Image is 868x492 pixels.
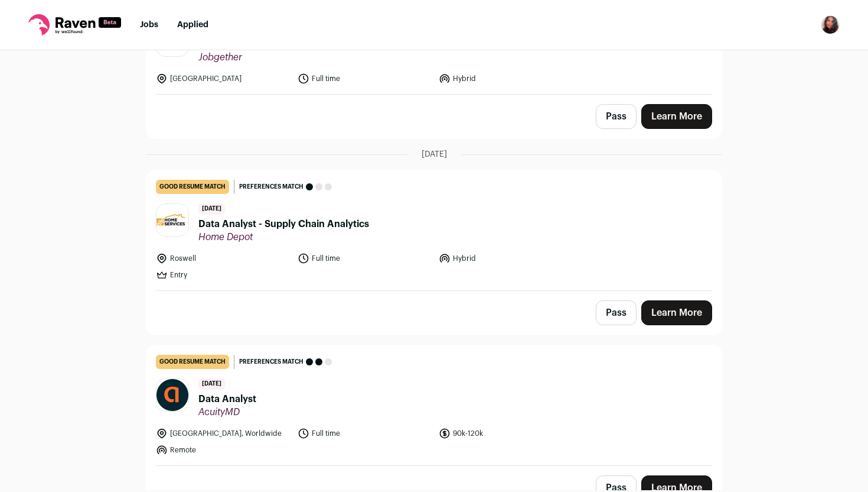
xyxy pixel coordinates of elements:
[239,356,304,368] span: Preferences match
[198,231,369,243] span: Home Depot
[298,73,432,85] li: Full time
[140,21,158,29] a: Jobs
[198,392,256,406] span: Data Analyst
[156,428,291,439] li: [GEOGRAPHIC_DATA], Worldwide
[298,253,432,264] li: Full time
[439,428,573,439] li: 90k-120k
[198,378,225,390] span: [DATE]
[156,253,291,264] li: Roswell
[596,104,637,129] button: Pass
[198,217,369,231] span: Data Analyst - Supply Chain Analytics
[298,428,432,439] li: Full time
[596,300,637,325] button: Pass
[239,181,304,193] span: Preferences match
[156,204,188,236] img: b19a57a6c75b3c8b5b7ed0dac4746bee61d00479f95ee46018fec310dc2ae26e.jpg
[439,73,573,85] li: Hybrid
[422,148,447,160] span: [DATE]
[641,300,712,325] a: Learn More
[156,379,188,411] img: 6a3f8b00c9ace6aa04ca9e9b2547dd6829cf998d61d14a71eaa88e3b2ade6fa3.jpg
[641,104,712,129] a: Learn More
[439,253,573,264] li: Hybrid
[198,406,256,418] span: AcuityMD
[177,21,208,29] a: Applied
[146,345,722,465] a: good resume match Preferences match [DATE] Data Analyst AcuityMD [GEOGRAPHIC_DATA], Worldwide Ful...
[156,180,229,194] div: good resume match
[821,15,840,34] img: 11182690-medium_jpg
[156,444,291,456] li: Remote
[821,15,840,34] button: Open dropdown
[198,203,225,215] span: [DATE]
[198,51,362,63] span: Jobgether
[156,355,229,369] div: good resume match
[156,269,291,281] li: Entry
[146,170,722,290] a: good resume match Preferences match [DATE] Data Analyst - Supply Chain Analytics Home Depot Roswe...
[156,73,291,85] li: [GEOGRAPHIC_DATA]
